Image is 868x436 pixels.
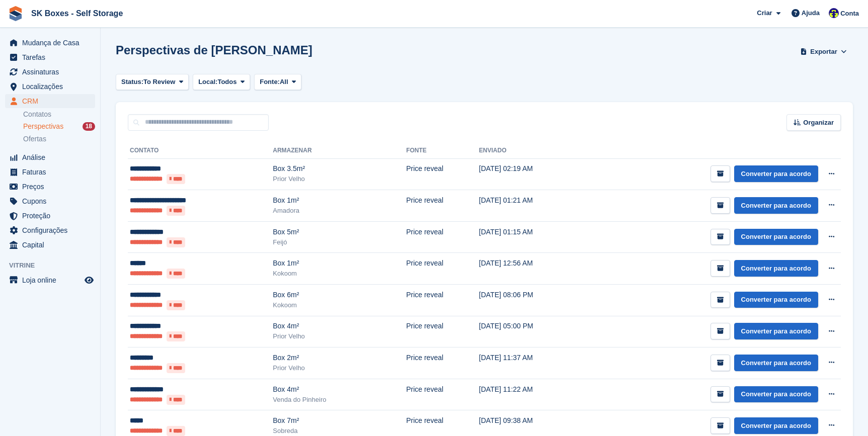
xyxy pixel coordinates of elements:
[406,143,479,159] th: Fonte
[406,285,479,316] td: Price reveal
[273,163,406,174] div: Box 3.5m²
[5,273,95,287] a: menu
[198,77,217,87] span: Local:
[479,158,585,190] td: [DATE] 02:19 AM
[479,143,585,159] th: Enviado
[479,190,585,222] td: [DATE] 01:21 AM
[22,223,83,237] span: Configurações
[5,165,95,179] a: menu
[5,150,95,164] a: menu
[479,221,585,253] td: [DATE] 01:15 AM
[840,9,859,19] span: Conta
[22,36,83,50] span: Mudança de Casa
[22,150,83,164] span: Análise
[273,143,406,159] th: Armazenar
[273,395,406,405] div: Venda do Pinheiro
[273,426,406,436] div: Sobreda
[734,260,818,277] a: Converter para acordo
[273,195,406,206] div: Box 1m²
[799,43,849,60] button: Exportar
[734,229,818,245] a: Converter para acordo
[5,180,95,194] a: menu
[479,285,585,316] td: [DATE] 08:06 PM
[280,77,288,87] span: All
[479,316,585,347] td: [DATE] 05:00 PM
[254,74,301,91] button: Fonte: All
[22,209,83,223] span: Proteção
[22,194,83,208] span: Cupons
[116,43,312,57] h1: Perspectivas de [PERSON_NAME]
[5,238,95,252] a: menu
[802,8,820,18] span: Ajuda
[22,50,83,64] span: Tarefas
[5,79,95,94] a: menu
[22,238,83,252] span: Capital
[27,5,127,22] a: SK Boxes - Self Storage
[273,384,406,395] div: Box 4m²
[734,165,818,182] a: Converter para acordo
[116,74,189,91] button: Status: To Review
[273,353,406,363] div: Box 2m²
[406,158,479,190] td: Price reveal
[121,77,143,87] span: Status:
[273,174,406,184] div: Prior Velho
[273,363,406,373] div: Prior Velho
[260,77,280,87] span: Fonte:
[143,77,175,87] span: To Review
[22,165,83,179] span: Faturas
[273,331,406,341] div: Prior Velho
[406,190,479,222] td: Price reveal
[5,94,95,108] a: menu
[273,227,406,237] div: Box 5m²
[734,197,818,214] a: Converter para acordo
[734,386,818,403] a: Converter para acordo
[5,194,95,208] a: menu
[5,209,95,223] a: menu
[273,237,406,247] div: Feijó
[829,8,839,18] img: Rita Ferreira
[5,223,95,237] a: menu
[406,253,479,285] td: Price reveal
[83,274,95,286] a: Loja de pré-visualização
[273,415,406,426] div: Box 7m²
[22,273,83,287] span: Loja online
[273,269,406,279] div: Kokoom
[734,292,818,308] a: Converter para acordo
[8,6,23,21] img: stora-icon-8386f47178a22dfd0bd8f6a31ec36ba5ce8667c1dd55bd0f319d3a0aa187defe.svg
[22,65,83,79] span: Assinaturas
[5,65,95,79] a: menu
[22,94,83,108] span: CRM
[5,50,95,64] a: menu
[479,379,585,410] td: [DATE] 11:22 AM
[479,347,585,379] td: [DATE] 11:37 AM
[406,379,479,410] td: Price reveal
[273,258,406,269] div: Box 1m²
[5,36,95,50] a: menu
[273,300,406,310] div: Kokoom
[273,321,406,331] div: Box 4m²
[734,355,818,371] a: Converter para acordo
[23,110,95,119] a: Contatos
[217,77,236,87] span: Todos
[23,121,95,132] a: Perspectivas 18
[83,122,95,131] div: 18
[9,260,100,271] span: Vitrine
[23,134,95,144] a: Ofertas
[734,323,818,339] a: Converter para acordo
[406,221,479,253] td: Price reveal
[23,134,46,144] span: Ofertas
[23,122,63,131] span: Perspectivas
[810,47,837,57] span: Exportar
[734,417,818,434] a: Converter para acordo
[193,74,250,91] button: Local: Todos
[479,253,585,285] td: [DATE] 12:56 AM
[273,290,406,300] div: Box 6m²
[406,347,479,379] td: Price reveal
[22,180,83,194] span: Preços
[803,118,834,128] span: Organizar
[406,316,479,347] td: Price reveal
[273,206,406,216] div: Amadora
[128,143,273,159] th: Contato
[757,8,772,18] span: Criar
[22,79,83,94] span: Localizações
